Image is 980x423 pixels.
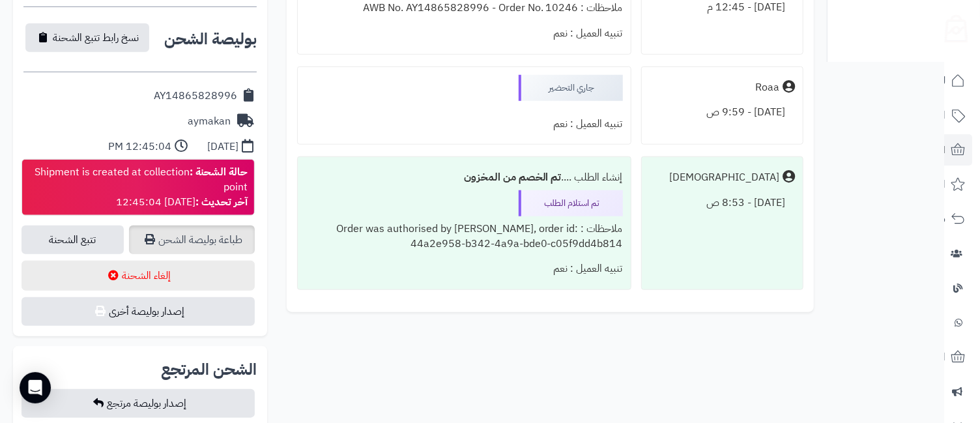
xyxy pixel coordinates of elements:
[22,226,124,254] a: تتبع الشحنة
[22,261,255,291] button: إلغاء الشحنة
[29,165,248,210] div: Shipment is created at collection point [DATE] 12:45:04
[20,372,51,403] div: Open Intercom Messenger
[306,111,623,137] div: تنبيه العميل : نعم
[669,170,779,185] div: [DEMOGRAPHIC_DATA]
[53,30,139,46] span: نسخ رابط تتبع الشحنة
[190,164,248,180] strong: حالة الشحنة :
[306,165,623,190] div: إنشاء الطلب ....
[129,226,255,254] a: طباعة بوليصة الشحن
[161,362,257,377] h2: الشحن المرتجع
[22,389,255,418] button: إصدار بوليصة مرتجع
[306,216,623,257] div: ملاحظات : Order was authorised by [PERSON_NAME], order id: 44a2e958-b342-4a9a-bde0-c05f9dd4b814
[519,75,623,101] div: جاري التحضير
[22,297,255,326] button: إصدار بوليصة أخرى
[25,23,149,52] button: نسخ رابط تتبع الشحنة
[755,80,779,95] div: Roaa
[464,169,562,185] b: تم الخصم من المخزون
[154,89,237,104] div: AY14865828996
[650,100,795,125] div: [DATE] - 9:59 ص
[164,31,257,47] h2: بوليصة الشحن
[519,190,623,216] div: تم استلام الطلب
[306,256,623,282] div: تنبيه العميل : نعم
[306,21,623,46] div: تنبيه العميل : نعم
[936,10,968,42] img: logo
[195,194,248,210] strong: آخر تحديث :
[207,139,238,154] div: [DATE]
[188,114,231,129] div: aymakan
[650,190,795,216] div: [DATE] - 8:53 ص
[108,139,171,154] div: 12:45:04 PM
